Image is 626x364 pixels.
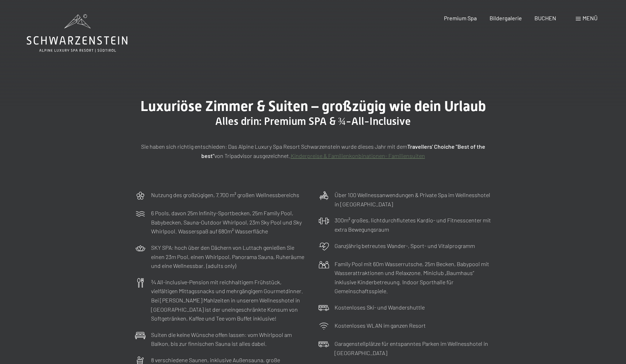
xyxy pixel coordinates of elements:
a: Kinderpreise & Familienkonbinationen- Familiensuiten [291,152,425,159]
p: Kostenloses Ski- und Wandershuttle [335,303,425,312]
p: Family Pool mit 60m Wasserrutsche, 25m Becken, Babypool mit Wasserattraktionen und Relaxzone. Min... [335,259,491,296]
a: Premium Spa [444,15,477,21]
span: Luxuriöse Zimmer & Suiten – großzügig wie dein Urlaub [140,98,486,115]
p: 300m² großes, lichtdurchflutetes Kardio- und Fitnesscenter mit extra Bewegungsraum [335,216,491,234]
a: BUCHEN [534,15,556,21]
p: Nutzung des großzügigen, 7.700 m² großen Wellnessbereichs [151,190,299,200]
p: SKY SPA: hoch über den Dächern von Luttach genießen Sie einen 23m Pool, einen Whirlpool, Panorama... [151,243,308,270]
p: Suiten die keine Wünsche offen lassen: vom Whirlpool am Balkon, bis zur finnischen Sauna ist alle... [151,330,308,348]
p: Kostenloses WLAN im ganzen Resort [335,321,426,330]
strong: Travellers' Choiche "Best of the best" [201,143,485,159]
p: Ganzjährig betreutes Wander-, Sport- und Vitalprogramm [335,241,475,250]
p: Sie haben sich richtig entschieden: Das Alpine Luxury Spa Resort Schwarzenstein wurde dieses Jahr... [135,142,491,160]
p: ¾ All-inclusive-Pension mit reichhaltigem Frühstück, vielfältigen Mittagssnacks und mehrgängigem ... [151,278,308,323]
p: Über 100 Wellnessanwendungen & Private Spa im Wellnesshotel in [GEOGRAPHIC_DATA] [335,190,491,209]
span: Menü [583,15,597,21]
p: Garagenstellplätze für entspanntes Parken im Wellnesshotel in [GEOGRAPHIC_DATA] [335,339,491,357]
span: Alles drin: Premium SPA & ¾-All-Inclusive [215,115,411,127]
p: 6 Pools, davon 25m Infinity-Sportbecken, 25m Family Pool, Babybecken, Sauna-Outdoor Whirlpool, 23... [151,209,308,236]
a: Bildergalerie [490,15,522,21]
